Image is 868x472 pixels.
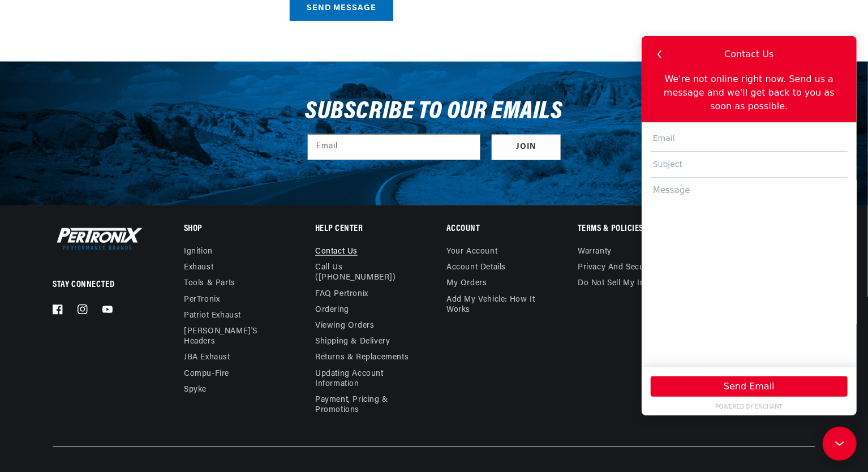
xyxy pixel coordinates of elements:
input: Email [9,89,206,115]
a: Returns & Replacements [315,350,409,366]
a: Payment, Pricing & Promotions [315,392,421,418]
a: PerTronix [184,292,220,308]
a: Ignition [184,247,213,260]
a: Spyke [184,382,207,398]
a: Updating Account Information [315,366,412,392]
a: Compu-Fire [184,366,229,382]
img: Pertronix [53,225,143,252]
a: Your account [446,247,497,260]
a: Call Us ([PHONE_NUMBER]) [315,260,412,286]
button: Subscribe [492,135,561,160]
a: Privacy and Security [578,260,656,276]
div: Contact Us [83,11,132,25]
a: Contact us [315,247,358,260]
a: Account details [446,260,506,276]
input: Email [308,135,480,160]
a: POWERED BY ENCHANT [5,366,210,375]
a: Warranty [578,247,612,260]
a: Exhaust [184,260,213,276]
a: Patriot Exhaust [184,308,241,324]
a: Do not sell my information [578,276,681,291]
a: Shipping & Delivery [315,334,390,350]
a: Add My Vehicle: How It Works [446,292,552,318]
a: Ordering [315,302,349,318]
input: Subject [9,115,206,141]
button: Send Email [9,340,206,361]
a: FAQ Pertronix [315,286,368,302]
div: We're not online right now. Send us a message and we'll get back to you as soon as possible. [5,36,210,81]
a: Viewing Orders [315,318,374,334]
a: My orders [446,276,487,291]
a: [PERSON_NAME]'s Headers [184,324,281,350]
h3: Subscribe to our emails [305,101,563,123]
a: JBA Exhaust [184,350,230,366]
p: Stay Connected [53,279,147,291]
a: Tools & Parts [184,276,235,291]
